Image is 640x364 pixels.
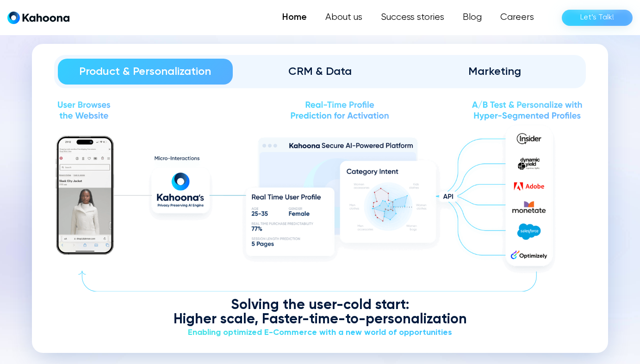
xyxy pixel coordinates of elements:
[54,327,586,339] div: Enabling optimized E-Commerce with a new world of opportunities
[316,8,372,27] a: About us
[71,64,220,79] div: Product & Personalization
[273,8,316,27] a: Home
[372,8,454,27] a: Success stories
[491,8,543,27] a: Careers
[7,11,69,24] a: home
[580,10,614,25] div: Let’s Talk!
[454,8,491,27] a: Blog
[54,298,586,327] div: Solving the user-cold start: Higher scale, Faster-time-to-personalization
[246,64,395,79] div: CRM & Data
[420,64,569,79] div: Marketing
[562,10,633,26] a: Let’s Talk!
